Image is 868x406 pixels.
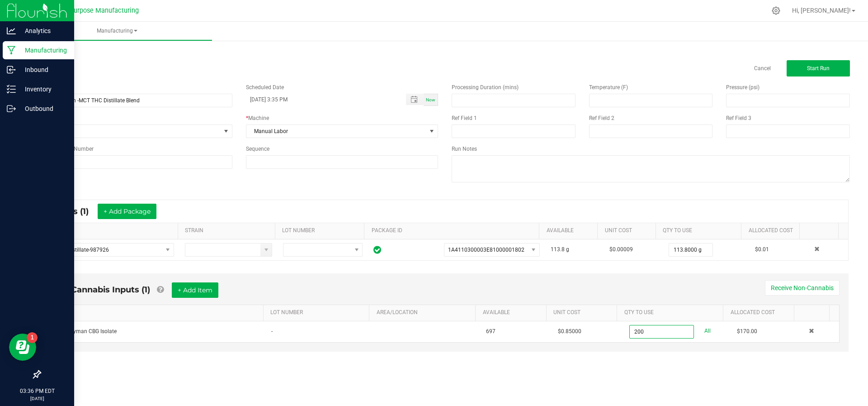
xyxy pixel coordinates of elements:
[46,7,139,14] span: Greater Purpose Manufacturing
[48,227,174,234] a: ITEMSortable
[16,25,70,36] p: Analytics
[566,246,569,253] span: g
[22,27,212,35] span: Manufacturing
[16,103,70,114] p: Outbound
[50,285,150,295] span: Non-Cannabis Inputs (1)
[807,65,830,72] span: Start Run
[731,309,791,316] a: Allocated CostSortable
[765,280,840,296] button: Receive Non-Cannabis
[4,395,70,402] p: [DATE]
[57,309,259,316] a: ITEMSortable
[47,244,162,256] span: Bulk Distillate-987926
[7,65,16,74] inline-svg: Inbound
[22,22,212,41] a: Manufacturing
[770,6,782,15] div: Manage settings
[56,328,117,334] span: Journeyman CBG Isolate
[9,334,36,361] iframe: Resource center
[7,104,16,113] inline-svg: Outbound
[373,244,381,255] span: In Sync
[787,60,850,76] button: Start Run
[16,45,70,56] p: Manufacturing
[547,227,594,234] a: AVAILABLESortable
[172,282,218,298] button: + Add Item
[792,7,851,14] span: Hi, [PERSON_NAME]!
[726,115,751,121] span: Ref Field 3
[248,115,269,121] span: Machine
[448,247,524,253] span: 1A4110300003E81000001802
[7,46,16,55] inline-svg: Manufacturing
[270,309,366,316] a: LOT NUMBERSortable
[7,85,16,94] inline-svg: Inventory
[553,309,613,316] a: Unit CostSortable
[558,328,581,334] span: $0.85000
[452,84,519,91] span: Processing Duration (mins)
[807,227,835,234] a: Sortable
[51,206,98,216] span: Inputs (1)
[27,332,38,343] iframe: Resource center unread badge
[551,246,565,253] span: 113.8
[98,204,156,219] button: + Add Package
[7,26,16,35] inline-svg: Analytics
[372,227,536,234] a: PACKAGE IDSortable
[663,227,737,234] a: QTY TO USESortable
[40,125,221,138] span: None
[452,146,477,152] span: Run Notes
[16,84,70,95] p: Inventory
[589,84,628,91] span: Temperature (F)
[749,227,796,234] a: Allocated CostSortable
[246,125,427,138] span: Manual Labor
[246,84,284,91] span: Scheduled Date
[426,97,435,102] span: Now
[737,328,757,334] span: $170.00
[726,84,759,91] span: Pressure (psi)
[605,227,652,234] a: Unit CostSortable
[406,94,424,105] span: Toggle popup
[185,227,271,234] a: STRAINSortable
[754,65,771,72] a: Cancel
[271,328,273,334] span: -
[246,146,269,152] span: Sequence
[452,115,477,121] span: Ref Field 1
[624,309,720,316] a: QTY TO USESortable
[486,328,495,334] span: 697
[4,387,70,395] p: 03:36 PM EDT
[589,115,614,121] span: Ref Field 2
[483,309,543,316] a: AVAILABLESortable
[246,94,397,105] input: Scheduled Datetime
[609,246,633,253] span: $0.00009
[444,243,540,257] span: NO DATA FOUND
[801,309,826,316] a: Sortable
[755,246,769,253] span: $0.01
[282,227,361,234] a: LOT NUMBERSortable
[377,309,472,316] a: AREA/LOCATIONSortable
[704,325,711,337] a: All
[157,285,164,295] a: Add Non-Cannabis items that were also consumed in the run (e.g. gloves and packaging); Also add N...
[16,64,70,75] p: Inbound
